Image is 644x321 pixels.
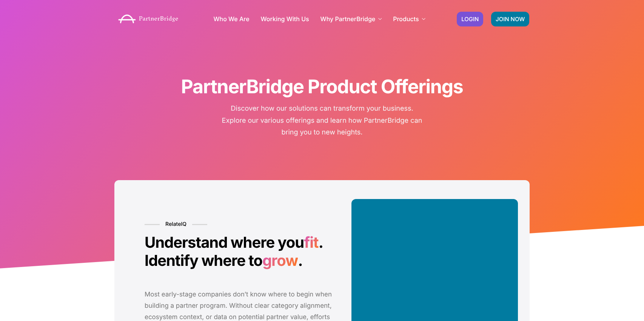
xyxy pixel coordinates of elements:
h1: PartnerBridge Product Offerings [114,76,530,98]
span: LOGIN [461,16,479,22]
span: fit [304,233,319,252]
h6: RelateIQ [145,221,207,228]
h2: Understand where you . Identify where to . [145,233,340,270]
span: JOIN NOW [496,16,525,22]
a: Why PartnerBridge [320,16,382,22]
a: Working With Us [261,16,309,22]
span: grow [262,252,298,270]
p: Discover how our solutions can transform your business. Explore our various offerings and learn h... [218,103,426,139]
a: Who We Are [213,16,249,22]
a: JOIN NOW [491,12,529,26]
a: LOGIN [457,12,483,26]
a: Products [393,16,425,22]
